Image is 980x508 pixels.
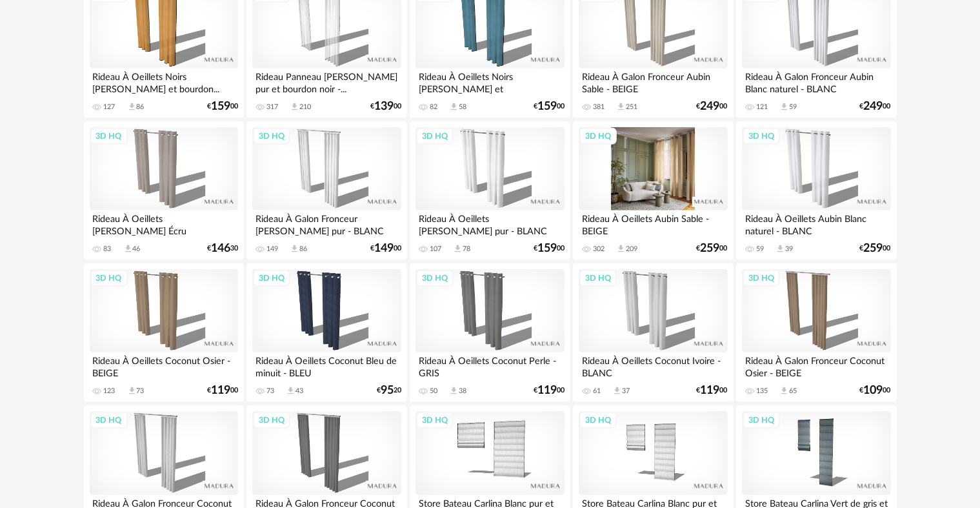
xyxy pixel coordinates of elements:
div: Rideau À Galon Fronceur Aubin Sable - BEIGE [579,68,727,94]
div: 121 [756,103,768,112]
div: 210 [299,103,311,112]
span: 149 [374,244,394,253]
div: 39 [785,245,793,254]
div: 107 [430,245,441,254]
div: 86 [299,245,307,254]
span: Download icon [449,102,459,112]
div: € 00 [697,386,728,395]
div: 3D HQ [416,128,454,145]
div: € 00 [534,386,565,395]
span: 159 [537,102,557,111]
span: Download icon [779,386,789,396]
span: 259 [701,244,720,253]
div: 127 [104,103,115,112]
div: 3D HQ [416,412,454,429]
div: € 00 [697,244,728,253]
div: 43 [295,387,303,396]
a: 3D HQ Rideau À Oeillets Coconut Ivoire - BLANC 61 Download icon 37 €11900 [573,263,733,403]
span: Download icon [123,244,133,254]
div: € 00 [370,244,401,253]
span: Download icon [286,386,295,396]
span: Download icon [779,102,789,112]
div: Rideau Panneau [PERSON_NAME] pur et bourdon noir -... [252,68,401,94]
span: Download icon [616,244,626,254]
span: Download icon [612,386,622,396]
span: Download icon [290,102,299,112]
div: 50 [430,387,437,396]
a: 3D HQ Rideau À Galon Fronceur Coconut Osier - BEIGE 135 Download icon 65 €10900 [736,263,896,403]
div: 135 [756,387,768,396]
div: 302 [593,245,605,254]
div: Rideau À Oeillets Noirs [PERSON_NAME] et [PERSON_NAME]... [415,68,564,94]
div: Rideau À Oeillets Coconut Bleu de minuit - BLEU [252,352,401,378]
div: € 00 [207,102,238,111]
div: € 00 [860,244,891,253]
div: 65 [789,387,797,396]
div: Rideau À Galon Fronceur Aubin Blanc naturel - BLANC [742,68,890,94]
span: Download icon [127,102,137,112]
span: 139 [374,102,394,111]
div: 3D HQ [743,128,780,145]
div: Rideau À Oeillets Coconut Osier - BEIGE [90,352,238,378]
a: 3D HQ Rideau À Oeillets Aubin Blanc naturel - BLANC 59 Download icon 39 €25900 [736,121,896,261]
div: Rideau À Galon Fronceur Coconut Osier - BEIGE [742,352,890,378]
div: 73 [266,387,274,396]
div: Rideau À Oeillets Aubin Blanc naturel - BLANC [742,210,890,236]
div: Rideau À Oeillets Coconut Ivoire - BLANC [579,352,727,378]
a: 3D HQ Rideau À Oeillets [PERSON_NAME] Écru multicolore... 83 Download icon 46 €14630 [84,121,244,261]
div: € 00 [370,102,401,111]
span: Download icon [775,244,785,254]
div: 73 [137,387,145,396]
span: Download icon [449,386,459,396]
div: 3D HQ [253,270,290,287]
div: € 00 [534,102,565,111]
span: 159 [537,244,557,253]
div: Rideau À Oeillets Noirs [PERSON_NAME] et bourdon... [90,68,238,94]
span: 119 [701,386,720,395]
span: 119 [537,386,557,395]
div: 46 [133,245,141,254]
div: Rideau À Oeillets [PERSON_NAME] Écru multicolore... [90,210,238,236]
span: Download icon [453,244,463,254]
div: 3D HQ [90,128,128,145]
div: 82 [430,103,437,112]
div: 3D HQ [579,128,617,145]
div: 86 [137,103,145,112]
div: 59 [756,245,764,254]
div: 3D HQ [90,270,128,287]
div: 3D HQ [743,270,780,287]
div: 38 [459,387,466,396]
a: 3D HQ Rideau À Oeillets Aubin Sable - BEIGE 302 Download icon 209 €25900 [573,121,733,261]
span: Download icon [616,102,626,112]
div: 59 [789,103,797,112]
span: Download icon [290,244,299,254]
div: 3D HQ [90,412,128,429]
div: Rideau À Galon Fronceur [PERSON_NAME] pur - BLANC [252,210,401,236]
span: 249 [701,102,720,111]
a: 3D HQ Rideau À Galon Fronceur [PERSON_NAME] pur - BLANC 149 Download icon 86 €14900 [246,121,406,261]
div: € 00 [534,244,565,253]
div: € 00 [860,386,891,395]
div: € 30 [207,244,238,253]
div: € 00 [860,102,891,111]
span: 249 [864,102,883,111]
div: 3D HQ [253,412,290,429]
div: 37 [622,387,630,396]
a: 3D HQ Rideau À Oeillets Coconut Bleu de minuit - BLEU 73 Download icon 43 €9520 [246,263,406,403]
div: € 00 [207,386,238,395]
span: 159 [211,102,230,111]
div: 209 [626,245,637,254]
div: 83 [104,245,112,254]
div: 149 [266,245,278,254]
div: 3D HQ [743,412,780,429]
div: 381 [593,103,605,112]
div: 3D HQ [579,412,617,429]
a: 3D HQ Rideau À Oeillets Coconut Osier - BEIGE 123 Download icon 73 €11900 [84,263,244,403]
a: 3D HQ Rideau À Oeillets Coconut Perle - GRIS 50 Download icon 38 €11900 [410,263,570,403]
span: 146 [211,244,230,253]
span: 119 [211,386,230,395]
div: 251 [626,103,637,112]
div: Rideau À Oeillets Aubin Sable - BEIGE [579,210,727,236]
div: 58 [459,103,466,112]
div: 3D HQ [579,270,617,287]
